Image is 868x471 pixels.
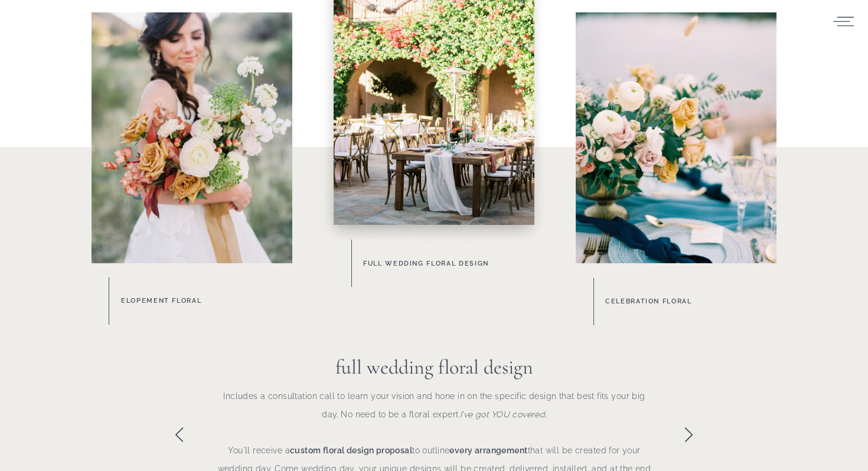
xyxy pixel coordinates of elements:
i: I’ve got YOU covered [460,410,545,419]
img: tab_domain_overview_orange.svg [32,68,41,78]
a: Elopement Floral [121,295,292,308]
span: Subscribe [336,45,385,53]
b: every arrangement [449,446,527,455]
button: Subscribe [324,35,397,63]
div: v 4.0.25 [33,19,58,28]
img: logo_orange.svg [19,19,28,28]
b: custom floral design proposal [290,446,412,455]
h3: full wedding floral design [256,352,612,386]
div: Domain Overview [45,70,106,77]
img: tab_keywords_by_traffic_grey.svg [118,68,127,78]
img: website_grey.svg [19,31,28,40]
a: Full Wedding Floral Design [363,257,549,270]
div: Domain: [DOMAIN_NAME] [31,31,130,40]
div: Keywords by Traffic [130,70,199,77]
a: celebration floral [605,295,775,309]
